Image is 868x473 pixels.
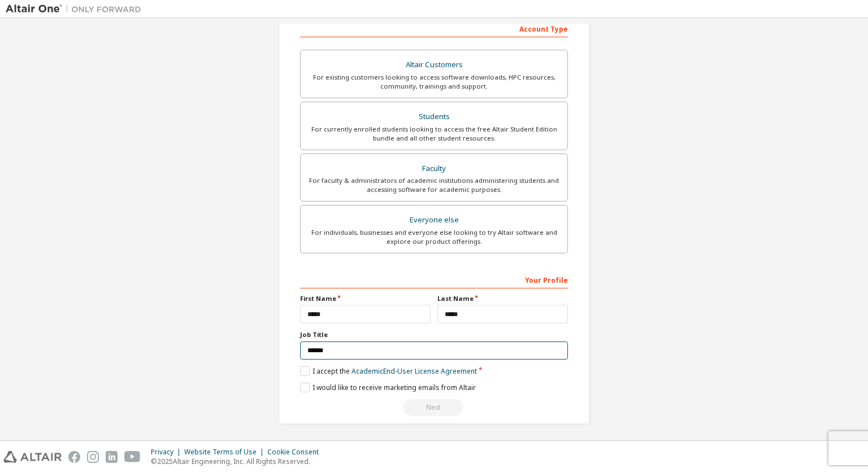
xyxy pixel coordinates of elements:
[300,330,568,339] label: Job Title
[307,73,561,91] div: For existing customers looking to access software downloads, HPC resources, community, trainings ...
[300,19,568,37] div: Account Type
[307,212,561,228] div: Everyone else
[307,176,561,194] div: For faculty & administrators of academic institutions administering students and accessing softwa...
[151,448,184,457] div: Privacy
[300,294,431,303] label: First Name
[106,451,118,463] img: linkedin.svg
[68,451,80,463] img: facebook.svg
[307,109,561,125] div: Students
[307,161,561,177] div: Faculty
[300,383,476,392] label: I would like to receive marketing emails from Altair
[300,399,568,416] div: Read and acccept EULA to continue
[300,270,568,288] div: Your Profile
[151,457,325,466] p: © 2025 Altair Engineering, Inc. All Rights Reserved.
[437,294,568,303] label: Last Name
[184,448,267,457] div: Website Terms of Use
[351,366,477,376] a: Academic End-User License Agreement
[307,57,561,73] div: Altair Customers
[6,3,147,15] img: Altair One
[307,125,561,143] div: For currently enrolled students looking to access the free Altair Student Edition bundle and all ...
[300,366,477,376] label: I accept the
[307,228,561,246] div: For individuals, businesses and everyone else looking to try Altair software and explore our prod...
[267,448,325,457] div: Cookie Consent
[87,451,99,463] img: instagram.svg
[3,451,62,463] img: altair_logo.svg
[124,451,141,463] img: youtube.svg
